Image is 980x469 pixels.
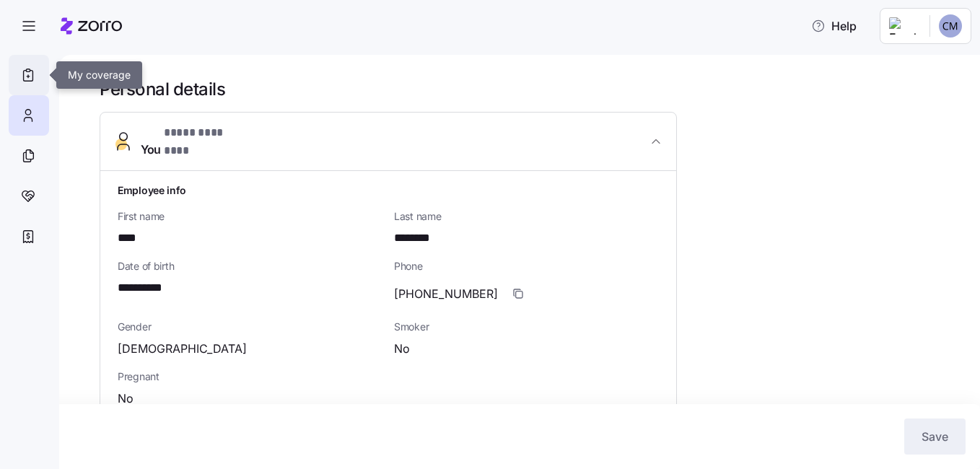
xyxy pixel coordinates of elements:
span: [DEMOGRAPHIC_DATA] [118,340,247,358]
span: Help [811,17,857,35]
span: No [394,340,410,358]
h1: Personal details [100,78,960,100]
span: [PHONE_NUMBER] [394,285,498,303]
span: Gender [118,320,382,334]
span: First name [118,209,382,224]
span: Smoker [394,320,659,334]
img: c1461d6376370ef1e3ee002ffc571ab6 [939,14,962,38]
span: Phone [394,259,659,273]
span: Pregnant [118,369,659,384]
span: Last name [394,209,659,224]
button: Save [904,418,966,455]
img: Employer logo [889,17,918,35]
h1: Employee info [118,183,659,198]
button: Help [800,12,868,40]
span: Save [922,428,948,445]
span: You [141,124,248,159]
span: No [118,390,134,408]
span: Date of birth [118,259,382,273]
